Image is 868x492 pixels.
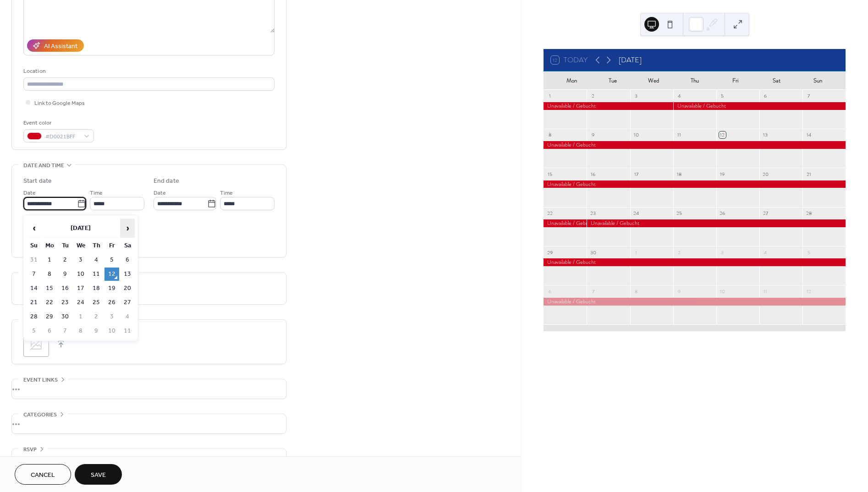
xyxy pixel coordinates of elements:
div: 7 [805,93,812,99]
div: 22 [546,210,553,217]
td: 6 [42,324,57,338]
div: [DATE] [619,55,642,66]
div: 3 [719,249,726,256]
span: RSVP [23,445,37,454]
td: 16 [58,282,72,295]
span: Date and time [23,161,64,170]
div: 5 [719,93,726,99]
div: Unavailable / Gebucht [544,102,673,110]
div: Wed [633,71,674,90]
th: We [73,239,88,252]
div: ••• [12,414,286,433]
div: 8 [633,288,640,295]
div: 15 [546,170,553,177]
div: 27 [762,210,769,217]
div: 4 [676,93,683,99]
span: › [121,219,134,237]
div: 6 [546,288,553,295]
div: ; [23,331,49,357]
div: 12 [805,288,812,295]
button: Cancel [15,464,71,485]
div: Unavailable / Gebucht [673,102,846,110]
div: 6 [762,93,769,99]
div: 14 [805,131,812,138]
span: Link to Google Maps [34,98,85,108]
td: 3 [73,253,88,267]
div: Sat [756,71,797,90]
div: End date [154,176,179,186]
th: [DATE] [42,219,119,238]
span: ‹ [27,219,41,237]
td: 3 [104,310,119,323]
div: 26 [719,210,726,217]
td: 5 [104,253,119,267]
td: 12 [104,268,119,281]
div: 30 [589,249,596,256]
div: 3 [633,93,640,99]
span: Save [91,470,106,480]
td: 2 [58,253,72,267]
div: 25 [676,210,683,217]
div: 8 [546,131,553,138]
div: Event color [23,118,92,128]
div: Fri [715,71,756,90]
th: Tu [58,239,72,252]
td: 27 [120,296,135,309]
div: 4 [762,249,769,256]
td: 29 [42,310,57,323]
span: Cancel [31,470,55,480]
div: AI Assistant [44,42,77,51]
td: 9 [89,324,104,338]
td: 1 [73,310,88,323]
td: 7 [58,324,72,338]
div: Unavailable / Gebucht [544,298,846,306]
div: 9 [676,288,683,295]
span: #D0021BFF [45,132,79,142]
div: 13 [762,131,769,138]
div: 5 [805,249,812,256]
div: Tue [592,71,633,90]
div: Unavailable / Gebucht [544,180,846,188]
div: Mon [551,71,592,90]
span: Time [90,188,103,198]
div: 28 [805,210,812,217]
div: 23 [589,210,596,217]
button: AI Assistant [27,39,84,52]
td: 24 [73,296,88,309]
div: 16 [589,170,596,177]
td: 10 [73,268,88,281]
td: 4 [89,253,104,267]
td: 9 [58,268,72,281]
td: 5 [27,324,41,338]
td: 30 [58,310,72,323]
td: 1 [42,253,57,267]
span: Date [154,188,166,198]
div: 11 [762,288,769,295]
div: 2 [589,93,596,99]
th: Mo [42,239,57,252]
span: Date [23,188,36,198]
td: 11 [89,268,104,281]
div: 2 [676,249,683,256]
div: 12 [719,131,726,138]
span: Event links [23,375,58,385]
td: 4 [120,310,135,323]
div: Thu [674,71,715,90]
td: 15 [42,282,57,295]
div: 19 [719,170,726,177]
div: 9 [589,131,596,138]
div: Sun [797,71,838,90]
td: 23 [58,296,72,309]
td: 7 [27,268,41,281]
div: 24 [633,210,640,217]
th: Th [89,239,104,252]
td: 11 [120,324,135,338]
div: 20 [762,170,769,177]
div: 7 [589,288,596,295]
div: Unavailable / Gebucht [544,219,587,227]
td: 18 [89,282,104,295]
div: ••• [12,449,286,468]
div: Unavailable / Gebucht [544,258,846,266]
div: 18 [676,170,683,177]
